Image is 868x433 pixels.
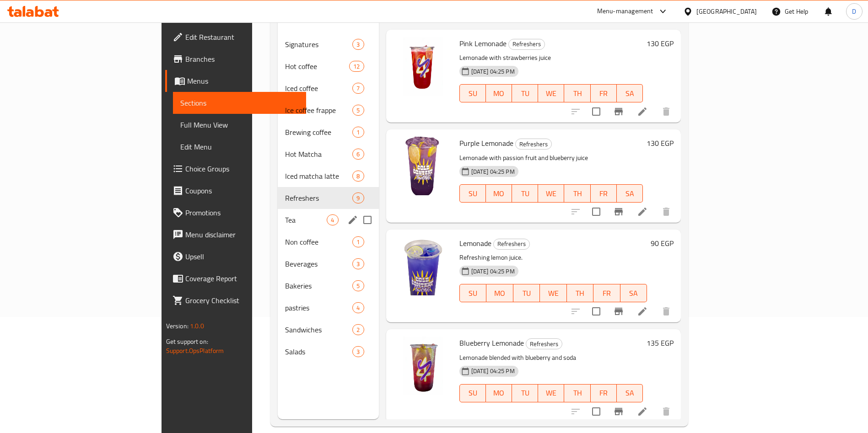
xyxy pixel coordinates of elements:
[464,386,482,400] span: SU
[591,384,617,402] button: FR
[165,26,307,48] a: Edit Restaurant
[173,92,307,114] a: Sections
[185,185,299,196] span: Coupons
[352,302,364,313] div: items
[637,406,648,417] a: Edit menu item
[352,149,364,160] div: items
[568,87,587,100] span: TH
[285,171,352,182] span: Iced matcha latte
[494,239,529,249] span: Refreshers
[608,300,630,322] button: Branch-specific-item
[278,143,378,165] div: Hot Matcha6
[278,209,378,231] div: Tea4edit
[568,187,587,200] span: TH
[468,167,518,176] span: [DATE] 04:25 PM
[516,386,534,400] span: TU
[285,258,352,269] span: Beverages
[655,401,677,422] button: delete
[587,202,606,221] span: Select to update
[459,52,643,64] p: Lemonade with strawberries juice
[352,39,364,50] div: items
[516,139,551,150] span: Refreshers
[278,165,378,187] div: Iced matcha latte8
[285,127,352,138] span: Brewing coffee
[285,105,352,116] span: Ice coffee frappe
[655,300,677,322] button: delete
[594,87,613,100] span: FR
[490,386,508,400] span: MO
[327,214,338,225] div: items
[394,337,452,395] img: Blueberry Lemonade
[459,336,524,350] span: Blueberry Lemonade
[617,384,643,402] button: SA
[513,284,540,302] button: TU
[459,236,491,250] span: Lemonade
[352,171,364,182] div: items
[394,237,452,295] img: Lemonade
[185,273,299,284] span: Coverage Report
[468,267,518,276] span: [DATE] 04:25 PM
[587,102,606,121] span: Select to update
[352,192,364,203] div: items
[459,136,513,150] span: Purple Lemonade
[490,287,510,300] span: MO
[185,53,299,64] span: Branches
[591,184,617,203] button: FR
[165,202,307,224] a: Promotions
[512,384,538,402] button: TU
[353,326,363,334] span: 2
[353,128,363,137] span: 1
[459,284,486,302] button: SU
[594,386,613,400] span: FR
[285,236,352,247] span: Non coffee
[620,284,647,302] button: SA
[173,114,307,136] a: Full Menu View
[190,320,204,332] span: 1.0.0
[180,97,299,108] span: Sections
[568,386,587,400] span: TH
[285,39,352,50] div: Signatures
[508,39,545,50] div: Refreshers
[486,384,512,402] button: MO
[352,236,364,247] div: items
[620,386,639,400] span: SA
[517,287,537,300] span: TU
[526,338,562,349] div: Refreshers
[352,280,364,291] div: items
[285,302,352,313] div: pastries
[165,158,307,180] a: Choice Groups
[637,306,648,317] a: Edit menu item
[278,297,378,319] div: pastries4
[285,214,327,225] span: Tea
[459,352,643,364] p: Lemonade blended with blueberry and soda
[516,87,534,100] span: TU
[185,207,299,218] span: Promotions
[459,84,486,102] button: SU
[544,287,563,300] span: WE
[278,55,378,77] div: Hot coffee12
[490,87,508,100] span: MO
[594,187,613,200] span: FR
[353,347,363,356] span: 3
[166,320,189,332] span: Version:
[285,61,349,72] span: Hot coffee
[278,253,378,275] div: Beverages3
[637,106,648,117] a: Edit menu item
[564,184,590,203] button: TH
[567,284,594,302] button: TH
[468,367,518,375] span: [DATE] 04:25 PM
[464,87,482,100] span: SU
[165,180,307,202] a: Coupons
[486,184,512,203] button: MO
[165,70,307,92] a: Menus
[608,101,630,123] button: Branch-specific-item
[597,6,653,17] div: Menu-management
[394,137,452,195] img: Purple Lemonade
[459,252,647,263] p: Refreshing lemon juice.
[571,287,590,300] span: TH
[617,184,643,203] button: SA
